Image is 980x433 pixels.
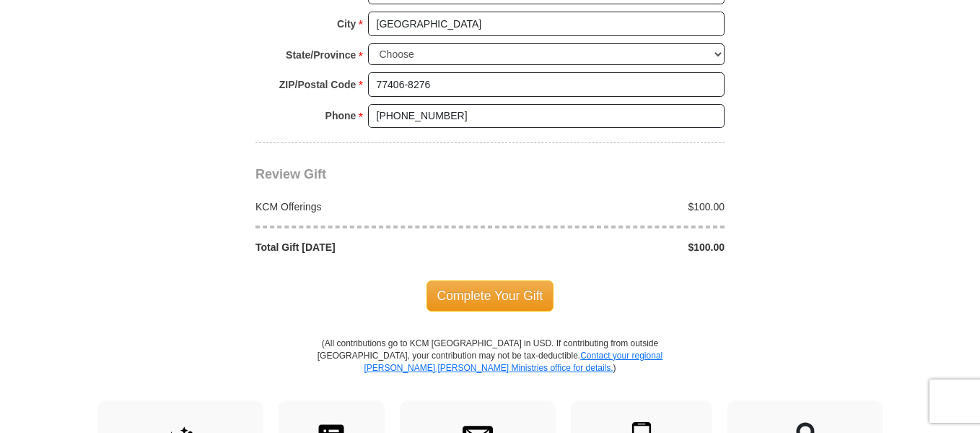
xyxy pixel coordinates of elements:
[248,200,491,214] div: KCM Offerings
[255,167,326,181] span: Review Gift
[337,14,356,34] strong: City
[364,351,662,373] a: Contact your regional [PERSON_NAME] [PERSON_NAME] Ministries office for details.
[426,280,554,311] span: Complete Your Gift
[325,106,356,126] strong: Phone
[248,240,491,254] div: Total Gift [DATE]
[286,45,356,65] strong: State/Province
[317,338,663,400] p: (All contributions go to KCM [GEOGRAPHIC_DATA] in USD. If contributing from outside [GEOGRAPHIC_D...
[490,200,732,214] div: $100.00
[490,240,732,254] div: $100.00
[279,74,356,95] strong: ZIP/Postal Code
